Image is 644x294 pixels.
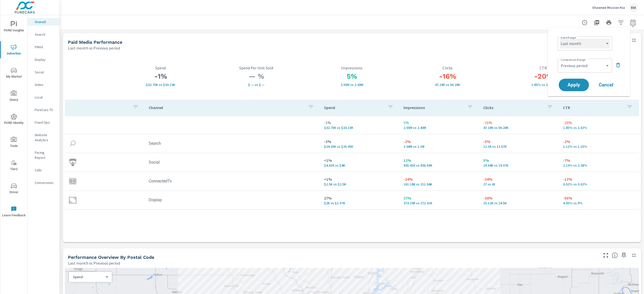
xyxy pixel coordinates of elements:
div: Display [28,56,60,63]
p: 935,410 vs 836,593 [404,163,475,167]
div: PureCars TV [28,106,60,114]
p: 12% [404,157,475,163]
p: 47,180 vs 56,277 [483,126,555,130]
p: PMAX [35,44,56,50]
p: CTR [496,66,591,70]
p: 12,095 vs 12,668 [483,144,555,149]
img: icon-connectedtv.svg [69,177,76,185]
p: Spend Per Unit Sold [209,66,304,70]
p: PureCars TV [35,107,56,112]
img: icon-display.svg [69,196,76,204]
button: Make Fullscreen [602,251,610,259]
p: Clicks [400,66,495,70]
p: Calls [35,168,56,173]
div: Conversions [28,179,60,186]
p: Video [35,82,56,87]
p: -1% [324,120,396,126]
p: -55% [563,195,635,201]
p: 1.85% vs 2.32% [496,83,591,87]
div: Overall [28,18,60,26]
div: Video [28,81,60,88]
p: <1% [324,176,396,182]
span: My Market [2,67,26,80]
p: Conversions [35,180,56,185]
p: Website Analytics [35,132,56,142]
p: 1.85% vs 2.32% [563,126,635,130]
p: 27% [324,195,396,201]
p: Spend [324,105,384,110]
h3: -16% [400,72,495,81]
span: Cancel [596,83,616,87]
span: Save this to your personalized report [620,251,628,259]
p: 161,184 vs 211,942 [404,182,475,186]
h3: — % [209,72,304,81]
p: 2,551,074 vs 2,425,398 [304,83,400,87]
p: -13% [563,176,635,182]
span: PURE Insights [2,21,26,33]
p: $32,754 vs $33,132 [324,126,396,130]
p: Pacing Report [35,150,56,160]
span: Leave Feedback [2,206,26,218]
p: 15,119 vs 24,495 [483,201,555,205]
p: Local [35,95,56,100]
button: Select Date Range [628,18,638,28]
div: Fixed Ops [28,119,60,126]
div: Local [28,93,60,101]
p: <1% [324,157,396,163]
p: 2.13% vs 2.28% [563,163,635,167]
p: Spend [73,275,104,279]
p: $ — vs $ — [209,83,304,87]
div: PMAX [28,43,60,51]
p: -7% [563,157,635,163]
p: Last month vs Previous period [68,260,120,266]
h3: -1% [113,72,208,81]
button: "Export Report to PDF" [592,18,602,28]
div: RM [629,3,638,12]
p: -2% [563,138,635,144]
span: Understand performance data by postal code. Individual postal codes can be selected and expanded ... [612,252,618,258]
span: Query [2,90,26,103]
p: Spend [113,66,208,70]
img: icon-search.svg [69,140,76,147]
button: Minimize Widget [630,36,638,44]
div: Website Analytics [28,131,60,144]
button: Minimize Widget [630,251,638,259]
p: Overall [35,19,56,24]
p: 5% [483,157,555,163]
p: 47,180 vs 56,277 [400,83,495,87]
p: 19,939 vs 19,073 [483,163,555,167]
div: Pacing Report [28,149,60,161]
div: Social [28,68,60,76]
p: 2,551,074 vs 2,425,398 [404,126,475,130]
span: Driver [2,183,26,195]
p: 27 vs 41 [483,182,555,186]
p: Shawnee Mission Kia [592,5,625,10]
p: -5% [483,138,555,144]
p: CTR [563,105,623,110]
span: Tools [2,137,26,149]
div: Search [28,31,60,38]
button: Cancel [591,79,621,91]
p: Fixed Ops [35,120,56,125]
p: -38% [483,195,555,201]
p: 4.05% vs 9% [563,201,635,205]
span: Apply [564,83,584,87]
p: Channel [149,105,304,110]
p: Last month vs Previous period [68,45,120,51]
h3: -20% [496,72,591,81]
p: -20% [563,120,635,126]
p: 0.02% vs 0.02% [563,182,635,186]
div: Calls [28,166,60,174]
button: Print Report [604,18,614,28]
td: Display [145,193,320,206]
p: Search [35,32,56,37]
p: 1,081,290 vs 1,104,553 [404,144,475,149]
p: -34% [483,176,555,182]
span: Tier2 [2,160,26,172]
p: Clicks [483,105,543,110]
p: Display [35,57,56,62]
div: Spend [69,275,108,279]
p: -3% [324,138,396,144]
p: $24,246 vs $25,055 [324,144,396,149]
span: PURE Identity [2,114,26,126]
